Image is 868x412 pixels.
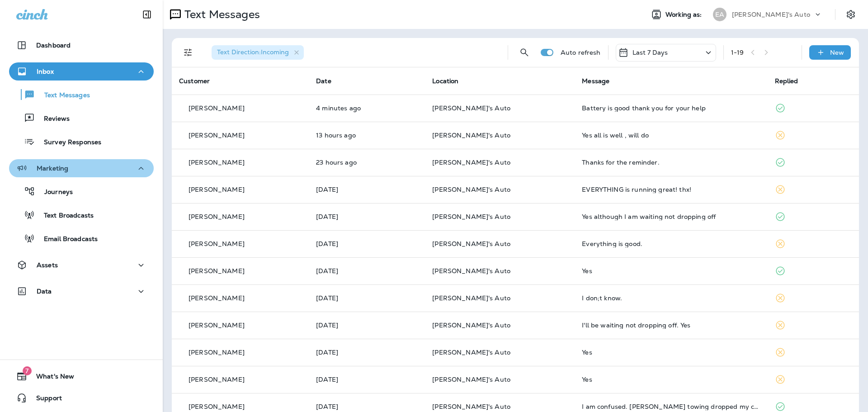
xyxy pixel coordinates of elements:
[23,366,32,375] span: 7
[9,229,154,248] button: Email Broadcasts
[9,159,154,177] button: Marketing
[316,186,418,193] p: Sep 9, 2025 11:27 AM
[561,49,601,56] p: Auto refresh
[36,42,71,49] p: Dashboard
[35,188,73,197] p: Journeys
[37,165,68,172] p: Marketing
[582,159,760,166] div: Thanks for the reminder.
[432,321,510,329] span: [PERSON_NAME]'s Auto
[316,159,418,166] p: Sep 9, 2025 11:58 AM
[9,256,154,274] button: Assets
[732,11,810,18] p: [PERSON_NAME]'s Auto
[212,45,304,60] div: Text Direction:Incoming
[432,403,510,411] span: [PERSON_NAME]'s Auto
[316,349,418,356] p: Sep 7, 2025 11:30 AM
[35,91,90,100] p: Text Messages
[316,294,418,302] p: Sep 7, 2025 12:38 PM
[9,85,154,104] button: Text Messages
[582,104,760,112] div: Battery is good thank you for your help
[189,104,245,112] p: [PERSON_NAME]
[189,186,245,193] p: [PERSON_NAME]
[217,48,289,56] span: Text Direction : Incoming
[9,367,154,385] button: 7What's New
[35,212,94,220] p: Text Broadcasts
[432,104,510,112] span: [PERSON_NAME]'s Auto
[9,282,154,300] button: Data
[35,138,101,147] p: Survey Responses
[134,5,160,24] button: Collapse Sidebar
[432,240,510,248] span: [PERSON_NAME]'s Auto
[582,77,609,85] span: Message
[582,267,760,275] div: Yes
[432,348,510,356] span: [PERSON_NAME]'s Auto
[582,186,760,193] div: EVERYTHING is running great! thx!
[9,389,154,407] button: Support
[713,8,726,21] div: EA
[316,267,418,275] p: Sep 8, 2025 11:17 AM
[189,159,245,166] p: [PERSON_NAME]
[9,205,154,224] button: Text Broadcasts
[731,49,744,56] div: 1 - 19
[189,376,245,383] p: [PERSON_NAME]
[582,322,760,329] div: I'll be waiting not dropping off. Yes
[189,403,245,410] p: [PERSON_NAME]
[189,349,245,356] p: [PERSON_NAME]
[432,375,510,384] span: [PERSON_NAME]'s Auto
[432,185,510,194] span: [PERSON_NAME]'s Auto
[515,43,533,62] button: Search Messages
[830,49,844,56] p: New
[189,322,245,329] p: [PERSON_NAME]
[27,394,62,405] span: Support
[9,182,154,201] button: Journeys
[35,235,98,244] p: Email Broadcasts
[189,294,245,302] p: [PERSON_NAME]
[316,376,418,383] p: Sep 7, 2025 11:14 AM
[843,6,859,23] button: Settings
[665,11,704,19] span: Working as:
[316,132,418,139] p: Sep 9, 2025 09:56 PM
[582,240,760,247] div: Everything is good.
[582,132,760,139] div: Yes all is well , will do
[316,77,331,85] span: Date
[181,8,260,21] p: Text Messages
[316,322,418,329] p: Sep 7, 2025 12:03 PM
[316,104,418,112] p: Sep 10, 2025 11:26 AM
[432,213,510,221] span: [PERSON_NAME]'s Auto
[432,267,510,275] span: [PERSON_NAME]'s Auto
[9,62,154,81] button: Inbox
[582,349,760,356] div: Yes
[316,240,418,247] p: Sep 8, 2025 11:43 AM
[432,294,510,302] span: [PERSON_NAME]'s Auto
[582,403,760,410] div: I am confused. Scott's towing dropped my car by you this morning. It stopped and we couldn't get ...
[9,132,154,151] button: Survey Responses
[189,213,245,220] p: [PERSON_NAME]
[35,115,70,123] p: Reviews
[9,109,154,128] button: Reviews
[9,36,154,54] button: Dashboard
[316,213,418,220] p: Sep 9, 2025 11:26 AM
[37,261,58,269] p: Assets
[189,132,245,139] p: [PERSON_NAME]
[37,68,54,75] p: Inbox
[432,158,510,166] span: [PERSON_NAME]'s Auto
[582,294,760,302] div: I don;t know.
[775,77,798,85] span: Replied
[316,403,418,410] p: Sep 5, 2025 04:53 PM
[189,240,245,247] p: [PERSON_NAME]
[189,267,245,275] p: [PERSON_NAME]
[582,376,760,383] div: Yes
[27,373,74,384] span: What's New
[179,77,210,85] span: Customer
[582,213,760,220] div: Yes although I am waiting not dropping off
[432,77,458,85] span: Location
[179,43,197,62] button: Filters
[632,49,668,56] p: Last 7 Days
[432,131,510,139] span: [PERSON_NAME]'s Auto
[37,288,52,295] p: Data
